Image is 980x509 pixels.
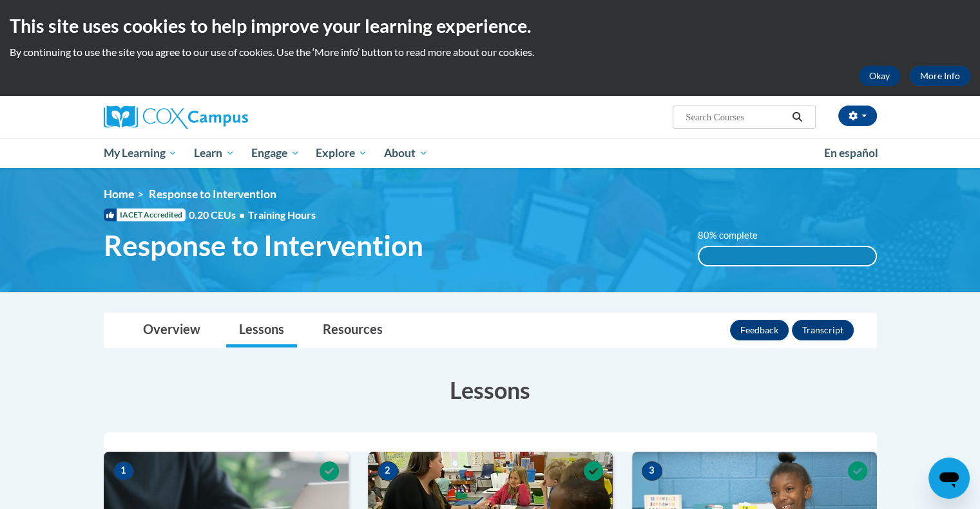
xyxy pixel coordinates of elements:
span: En español [824,146,878,160]
span: Learn [194,145,235,161]
a: About [376,138,436,168]
h3: Lessons [104,374,877,406]
span: Training Hours [248,208,316,221]
a: Overview [130,313,213,347]
a: En español [816,140,887,167]
span: IACET Accredited [104,208,186,221]
span: 0.20 CEUs [189,208,248,222]
a: More Info [910,66,970,86]
span: About [384,145,428,161]
a: Engage [243,138,308,168]
p: By continuing to use the site you agree to our use of cookies. Use the ‘More info’ button to read... [10,45,970,59]
button: Okay [859,66,900,86]
button: Account Settings [838,106,877,126]
iframe: Button to launch messaging window [928,458,970,499]
span: Engage [251,145,300,161]
span: Response to Intervention [104,228,423,263]
button: Search [787,109,807,125]
a: Learn [186,138,243,168]
span: 2 [378,461,398,481]
img: Cox Campus [104,106,248,129]
h2: This site uses cookies to help improve your learning experience. [10,13,970,39]
span: My Learning [103,145,177,161]
span: 1 [113,461,134,481]
a: Home [104,187,134,201]
a: Explore [307,138,376,168]
span: • [239,208,245,221]
button: Transcript [792,320,854,340]
div: Main menu [84,138,896,168]
a: My Learning [95,138,186,168]
button: Feedback [730,320,789,340]
span: Explore [316,145,367,161]
a: Lessons [226,313,297,347]
div: 100% [699,247,876,265]
span: Response to Intervention [149,187,276,201]
label: 80% complete [698,228,772,243]
span: 3 [642,461,662,481]
input: Search Courses [684,109,787,125]
a: Cox Campus [104,106,349,129]
a: Resources [310,313,396,347]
